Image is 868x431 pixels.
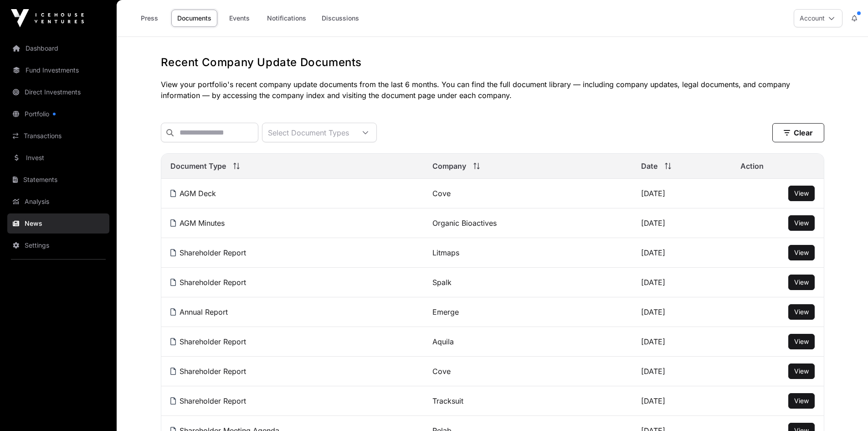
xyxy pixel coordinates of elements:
a: Transactions [7,126,109,146]
div: Select Document Types [262,123,354,142]
a: Aquila [432,337,454,346]
button: View [788,363,815,379]
span: View [794,308,809,316]
a: View [794,278,809,287]
a: Direct Investments [7,82,109,102]
span: View [794,278,809,286]
button: View [788,245,815,260]
button: Clear [772,123,824,142]
td: [DATE] [632,327,732,357]
a: Documents [171,10,217,27]
span: Company [432,161,466,171]
a: Analysis [7,192,109,212]
a: Press [131,10,168,27]
a: Fund Investments [7,60,109,80]
span: View [794,189,809,197]
p: View your portfolio's recent company update documents from the last 6 months. You can find the fu... [161,79,824,101]
a: AGM Deck [170,189,216,198]
a: Discussions [316,10,365,27]
button: View [788,304,815,320]
a: View [794,189,809,198]
td: [DATE] [632,386,732,416]
a: Statements [7,170,109,190]
a: View [794,307,809,317]
span: View [794,338,809,345]
td: [DATE] [632,268,732,297]
a: Organic Bioactives [432,218,497,228]
span: Date [641,161,657,171]
a: Tracksuit [432,396,463,405]
span: View [794,397,809,405]
span: View [794,219,809,227]
a: Shareholder Report [170,278,246,287]
a: Annual Report [170,307,228,317]
a: Dashboard [7,38,109,58]
td: [DATE] [632,208,732,238]
a: View [794,396,809,405]
a: Notifications [261,10,312,27]
a: News [7,213,109,234]
span: View [794,367,809,375]
a: Cove [432,189,451,198]
td: [DATE] [632,179,732,208]
a: Events [221,10,257,27]
a: View [794,218,809,228]
a: AGM Minutes [170,218,225,228]
td: [DATE] [632,238,732,268]
span: Document Type [170,161,226,171]
img: Icehouse Ventures Logo [11,9,84,27]
button: View [788,186,815,201]
a: Spalk [432,278,452,287]
a: View [794,337,809,346]
a: View [794,367,809,376]
h1: Recent Company Update Documents [161,55,824,70]
a: Shareholder Report [170,337,246,346]
button: View [788,393,815,409]
span: Action [740,161,764,171]
button: View [788,334,815,349]
a: Litmaps [432,248,459,257]
button: Account [794,9,842,27]
a: Shareholder Report [170,396,246,405]
a: Cove [432,367,451,376]
a: Emerge [432,307,459,317]
a: Settings [7,235,109,255]
a: Shareholder Report [170,367,246,376]
td: [DATE] [632,357,732,386]
a: Portfolio [7,104,109,124]
a: View [794,248,809,257]
span: View [794,249,809,256]
a: Shareholder Report [170,248,246,257]
button: View [788,215,815,231]
button: View [788,275,815,290]
td: [DATE] [632,297,732,327]
a: Invest [7,148,109,168]
iframe: Chat Widget [822,387,868,431]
